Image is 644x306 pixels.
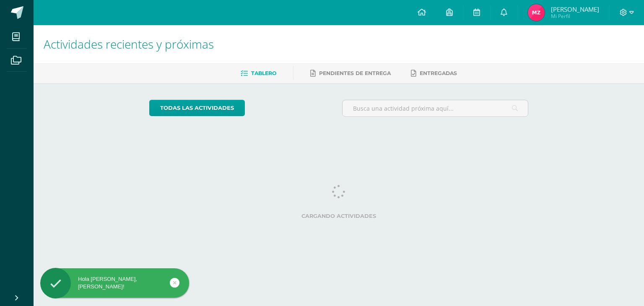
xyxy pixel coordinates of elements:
[420,70,457,76] span: Entregadas
[310,67,391,80] a: Pendientes de entrega
[40,275,189,290] div: Hola [PERSON_NAME], [PERSON_NAME]!
[551,5,599,13] span: [PERSON_NAME]
[241,67,276,80] a: Tablero
[319,70,391,76] span: Pendientes de entrega
[149,213,529,219] label: Cargando actividades
[44,36,214,52] span: Actividades recientes y próximas
[551,13,599,20] span: Mi Perfil
[343,100,528,117] input: Busca una actividad próxima aquí...
[251,70,276,76] span: Tablero
[528,4,545,21] img: 01b935810f8cf43a985bd70cb76ad665.png
[149,100,245,116] a: todas las Actividades
[411,67,457,80] a: Entregadas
